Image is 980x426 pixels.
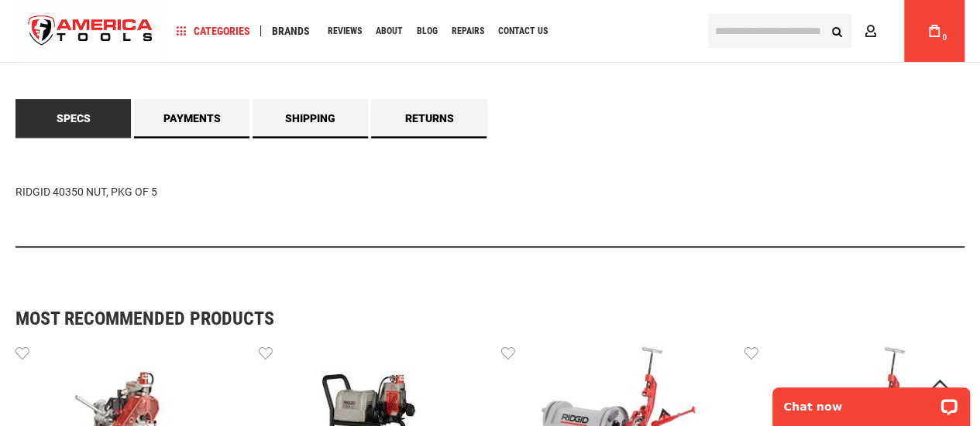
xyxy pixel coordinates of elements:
[942,33,947,42] span: 0
[417,26,438,36] span: Blog
[410,21,445,42] a: Blog
[445,21,491,42] a: Repairs
[15,2,166,60] img: America Tools
[822,16,851,46] button: Search
[762,377,980,426] iframe: LiveChat chat widget
[491,21,555,42] a: Contact Us
[272,26,310,36] span: Brands
[321,21,369,42] a: Reviews
[369,21,410,42] a: About
[328,26,362,36] span: Reviews
[371,99,487,138] a: Returns
[376,26,403,36] span: About
[169,21,257,42] a: Categories
[253,99,368,138] a: Shipping
[134,99,249,138] a: Payments
[15,138,965,247] div: RIDGID 40350 NUT, PKG OF 5
[15,2,166,60] a: store logo
[176,26,250,36] span: Categories
[498,26,548,36] span: Contact Us
[15,309,910,328] strong: Most Recommended Products
[15,99,131,138] a: Specs
[265,21,317,42] a: Brands
[452,26,484,36] span: Repairs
